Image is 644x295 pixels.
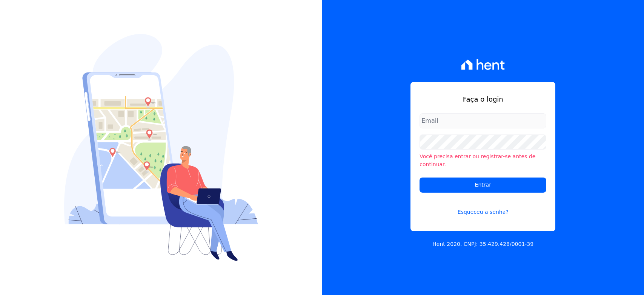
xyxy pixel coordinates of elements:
[420,199,546,216] a: Esqueceu a senha?
[432,240,533,248] p: Hent 2020. CNPJ: 35.429.428/0001-39
[64,34,258,261] img: Login
[420,178,546,193] input: Entrar
[420,94,546,104] h1: Faça o login
[420,153,546,168] li: Você precisa entrar ou registrar-se antes de continuar.
[420,113,546,128] input: Email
